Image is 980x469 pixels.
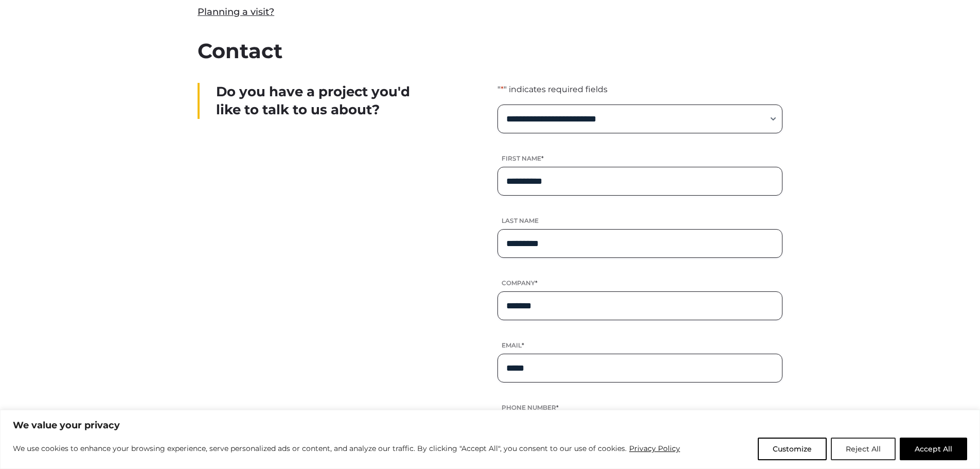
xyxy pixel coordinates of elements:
h2: Contact [198,36,782,66]
button: Accept All [900,438,967,460]
label: Last name [497,216,782,225]
label: First name [497,154,782,163]
label: Company [497,279,782,287]
p: We value your privacy [13,419,967,431]
p: We use cookies to enhance your browsing experience, serve personalized ads or content, and analyz... [13,442,681,455]
a: Planning a visit? [198,5,274,19]
div: Do you have a project you'd like to talk to us about? [198,83,422,119]
button: Customize [758,438,827,460]
label: Email [497,341,782,350]
a: Privacy Policy [629,442,681,455]
p: " " indicates required fields [497,83,782,96]
button: Reject All [831,438,896,460]
label: Phone number [497,403,782,412]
